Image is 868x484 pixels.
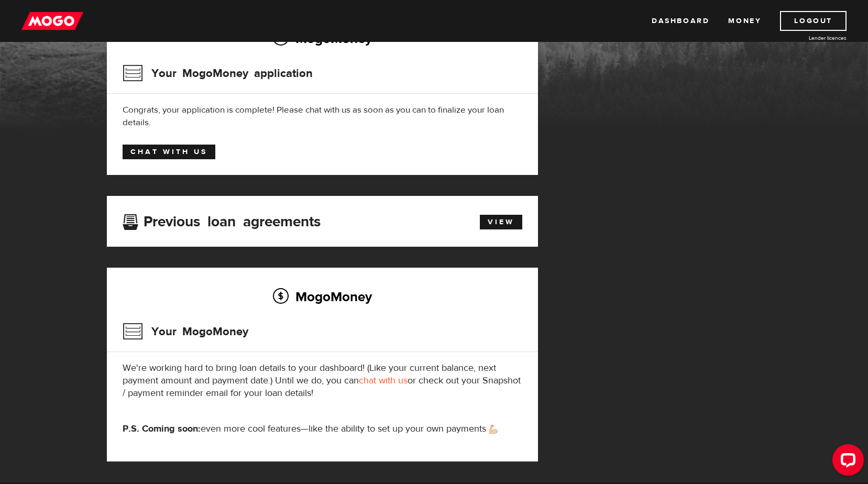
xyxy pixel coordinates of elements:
[780,11,847,31] a: Logout
[123,104,522,129] div: Congrats, your application is complete! Please chat with us as soon as you can to finalize your l...
[123,423,201,435] strong: P.S. Coming soon:
[489,425,498,434] img: strong arm emoji
[123,423,522,435] p: even more cool features—like the ability to set up your own payments
[21,11,83,31] img: mogo_logo-11ee424be714fa7cbb0f0f49df9e16ec.png
[123,145,215,159] a: Chat with us
[123,60,313,87] h3: Your MogoMoney application
[123,213,321,227] h3: Previous loan agreements
[652,11,709,31] a: Dashboard
[123,362,522,400] p: We're working hard to bring loan details to your dashboard! (Like your current balance, next paym...
[123,318,248,345] h3: Your MogoMoney
[359,375,408,387] a: chat with us
[123,285,522,307] h2: MogoMoney
[768,34,847,42] a: Lender licences
[728,11,761,31] a: Money
[824,440,868,484] iframe: LiveChat chat widget
[480,215,522,229] a: View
